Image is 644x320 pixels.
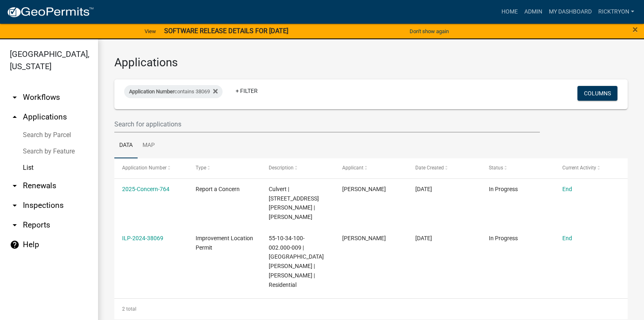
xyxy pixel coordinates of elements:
[10,201,20,210] i: arrow_drop_down
[196,186,240,192] span: Report a Concern
[633,24,638,35] span: ×
[406,25,452,38] button: Don't show again
[10,220,20,230] i: arrow_drop_down
[554,158,628,178] datatable-header-cell: Current Activity
[114,56,628,70] h3: Applications
[562,165,596,171] span: Current Activity
[498,4,521,20] a: Home
[269,165,294,171] span: Description
[415,235,432,241] span: 10/04/2024
[114,299,628,319] div: 2 total
[546,4,595,20] a: My Dashboard
[342,235,386,241] span: Dan Everett
[10,92,20,102] i: arrow_drop_down
[196,165,206,171] span: Type
[489,186,518,192] span: In Progress
[122,165,167,171] span: Application Number
[334,158,408,178] datatable-header-cell: Applicant
[269,235,324,288] span: 55-10-34-100-002.000-009 | 6924 PINTO PL | Dan Everett | Residential
[481,158,555,178] datatable-header-cell: Status
[124,85,223,98] div: contains 38069
[577,86,617,101] button: Columns
[114,133,138,159] a: Data
[122,186,169,192] a: 2025-Concern-764
[261,158,334,178] datatable-header-cell: Description
[489,165,503,171] span: Status
[521,4,546,20] a: Admin
[138,133,160,159] a: Map
[562,186,572,192] a: End
[342,186,386,192] span: Amy Baker
[196,235,253,251] span: Improvement Location Permit
[408,158,481,178] datatable-header-cell: Date Created
[10,240,20,250] i: help
[562,235,572,241] a: End
[10,112,20,122] i: arrow_drop_up
[229,83,264,98] a: + Filter
[342,165,363,171] span: Applicant
[114,158,188,178] datatable-header-cell: Application Number
[129,88,174,95] span: Application Number
[164,27,288,35] strong: SOFTWARE RELEASE DETAILS FOR [DATE]
[141,25,159,38] a: View
[10,181,20,191] i: arrow_drop_down
[595,4,637,20] a: ricktryon
[415,186,432,192] span: 02/25/2025
[122,235,163,241] a: ILP-2024-38069
[489,235,518,241] span: In Progress
[269,186,319,220] span: Culvert | 1583 S Arthur Rd | Christopher Lofton
[415,165,444,171] span: Date Created
[114,116,540,133] input: Search for applications
[188,158,261,178] datatable-header-cell: Type
[633,25,638,34] button: Close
